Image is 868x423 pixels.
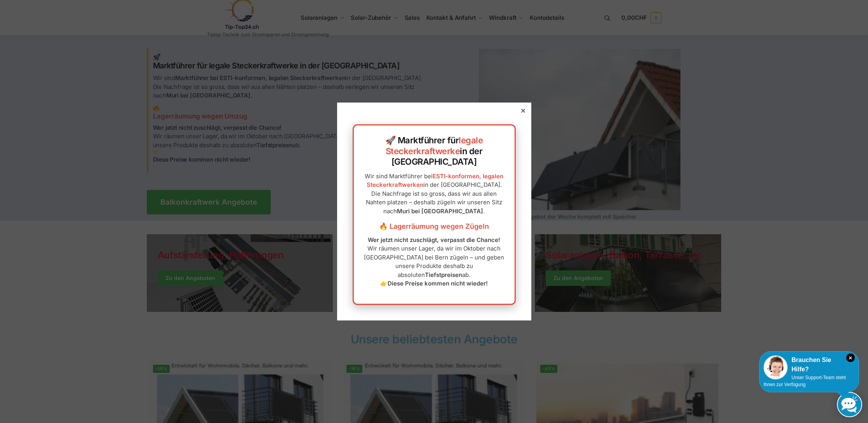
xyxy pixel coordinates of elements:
div: Brauchen Sie Hilfe? [764,355,855,374]
p: Wir sind Marktführer bei in der [GEOGRAPHIC_DATA]. Die Nachfrage ist so gross, dass wir aus allen... [362,172,507,216]
a: ESTI-konformen, legalen Steckerkraftwerken [367,172,504,189]
strong: Tiefstpreisen [425,271,462,279]
strong: Wer jetzt nicht zuschlägt, verpasst die Chance! [368,236,500,244]
h3: 🔥 Lagerräumung wegen Zügeln [362,221,507,232]
i: Schließen [846,353,855,362]
p: Wir räumen unser Lager, da wir im Oktober nach [GEOGRAPHIC_DATA] bei Bern zügeln – und geben unse... [362,236,507,288]
strong: Diese Preise kommen nicht wieder! [388,280,488,287]
span: Unser Support-Team steht Ihnen zur Verfügung [764,375,846,387]
img: Customer service [764,355,788,379]
strong: Muri bei [GEOGRAPHIC_DATA] [397,207,483,215]
h2: 🚀 Marktführer für in der [GEOGRAPHIC_DATA] [362,135,507,167]
a: legale Steckerkraftwerke [386,135,483,156]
